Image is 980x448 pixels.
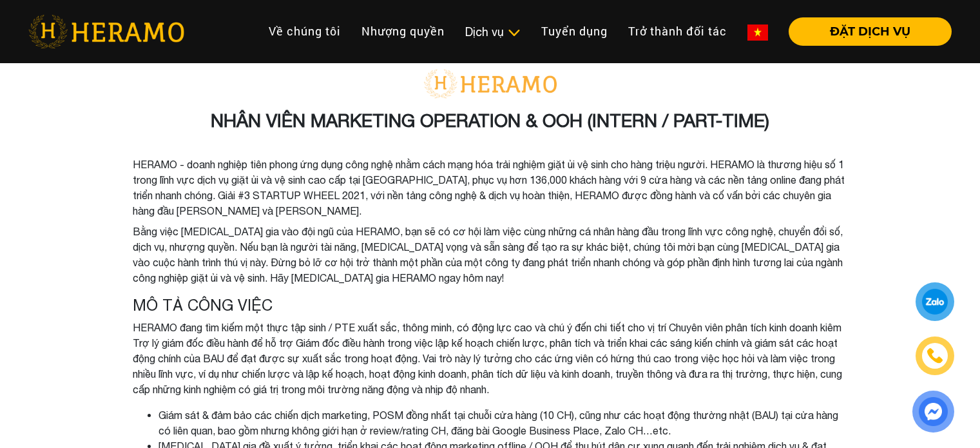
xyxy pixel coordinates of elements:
[778,26,952,37] a: ĐẶT DỊCH VỤ
[789,17,952,46] button: ĐẶT DỊCH VỤ
[258,17,351,45] a: Về chúng tôi
[159,407,848,438] li: Giám sát & đảm bảo các chiến dịch marketing, POSM đồng nhất tại chuỗi cửa hàng (10 CH), cũng như ...
[917,338,953,374] a: phone-icon
[618,17,737,45] a: Trở thành đối tác
[927,347,943,365] img: phone-icon
[747,24,768,41] img: vn-flag.png
[351,17,455,45] a: Nhượng quyền
[133,296,848,315] h4: MÔ TẢ CÔNG VIỆC
[531,17,618,45] a: Tuyển dụng
[465,23,521,41] div: Dịch vụ
[419,68,561,99] img: logo-with-text.png
[507,26,521,39] img: subToggleIcon
[133,110,848,131] h3: NHÂN VIÊN MARKETING OPERATION & OOH (INTERN / PART-TIME)
[133,224,848,286] li: Bằng việc [MEDICAL_DATA] gia vào đội ngũ của HERAMO, bạn sẽ có cơ hội làm việc cùng những cá nhân...
[28,15,184,48] img: heramo-logo.png
[133,320,848,397] p: HERAMO đang tìm kiếm một thực tập sinh / PTE xuất sắc, thông minh, có động lực cao và chú ý đến c...
[133,157,848,219] li: HERAMO - doanh nghiệp tiên phong ứng dụng công nghệ nhằm cách mạng hóa trải nghiệm giặt ủi vệ sin...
